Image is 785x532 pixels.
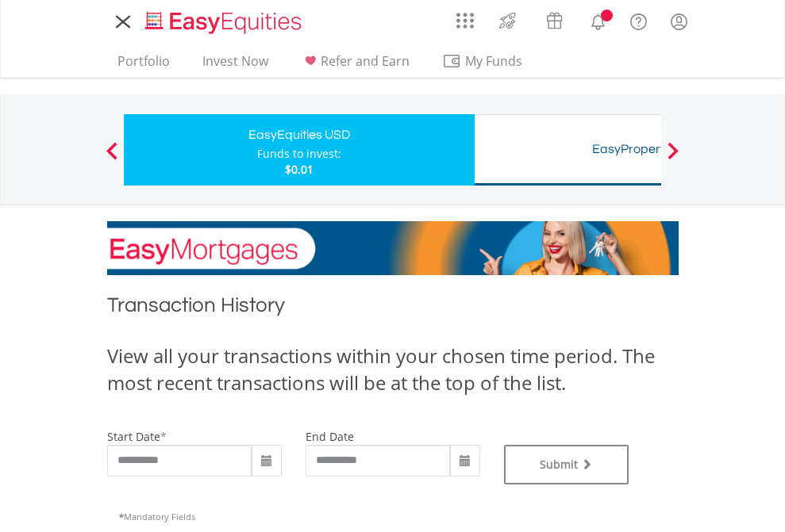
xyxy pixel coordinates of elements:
button: Submit [504,445,629,484]
div: EasyEquities USD [133,124,465,146]
a: AppsGrid [446,4,484,29]
a: Home page [139,4,308,36]
a: Notifications [578,4,618,36]
img: vouchers-v2.svg [541,8,568,33]
div: Funds to invest: [257,146,341,162]
a: Refer and Earn [294,53,416,78]
span: $0.01 [285,162,314,177]
div: View all your transactions within your chosen time period. The most recent transactions will be a... [107,343,679,397]
img: EasyEquities_Logo.png [142,10,308,36]
button: Next [657,150,689,166]
span: Mandatory Fields [119,511,195,522]
label: start date [107,429,160,444]
a: FAQ's and Support [618,4,659,36]
h1: Transaction History [107,291,679,327]
img: thrive-v2.svg [494,8,521,33]
button: Previous [96,150,128,166]
span: Refer and Earn [321,52,410,70]
a: Vouchers [531,4,578,33]
a: Invest Now [196,53,275,78]
img: EasyMortage Promotion Banner [107,221,679,275]
a: My Profile [659,4,699,39]
span: My Funds [442,51,546,71]
a: Portfolio [111,53,176,78]
label: end date [306,429,354,444]
img: grid-menu-icon.svg [456,12,474,29]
